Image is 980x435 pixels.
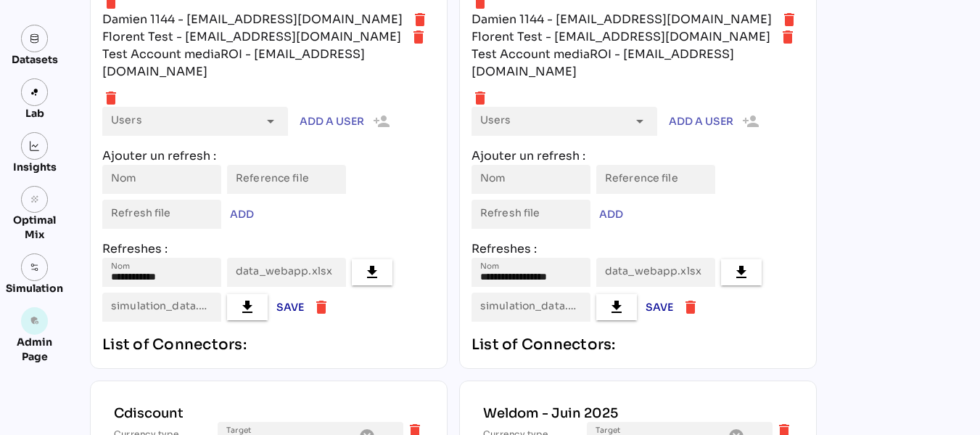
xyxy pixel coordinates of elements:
div: Test Account mediaROI - [EMAIL_ADDRESS][DOMAIN_NAME] [472,46,804,81]
i: delete [410,28,427,46]
i: person_add [364,113,390,130]
input: Nom [480,258,582,287]
button: Save [643,296,676,319]
button: Add a user [666,107,762,136]
i: admin_panel_settings [30,316,40,326]
div: Lab [19,106,51,121]
div: Refreshes : [102,240,435,258]
div: Damien 1144 - [EMAIL_ADDRESS][DOMAIN_NAME] [102,11,403,28]
div: Damien 1144 - [EMAIL_ADDRESS][DOMAIN_NAME] [472,11,772,28]
i: person_add [733,113,759,130]
button: ADD [227,203,257,226]
div: Florent Test - [EMAIL_ADDRESS][DOMAIN_NAME] [472,28,770,46]
div: Datasets [12,52,58,67]
div: Weldom - Juin 2025 [483,404,793,422]
button: ADD [596,203,626,226]
div: Ajouter un refresh : [102,147,435,165]
span: ADD [599,206,623,223]
i: arrow_drop_down [262,113,279,130]
input: Nom [111,258,213,287]
img: lab.svg [30,87,40,97]
i: file_download [733,264,750,281]
div: Admin Page [6,335,63,364]
div: List of Connectors: [472,333,804,357]
input: Nom [480,165,582,194]
i: arrow_drop_down [631,113,648,130]
i: delete [313,298,330,316]
i: delete [781,11,798,28]
input: Nom [111,165,213,194]
i: delete [682,298,699,316]
span: Add a user [300,113,364,130]
span: Add a user [669,113,733,130]
div: Test Account mediaROI - [EMAIL_ADDRESS][DOMAIN_NAME] [102,46,435,81]
i: delete [411,11,429,28]
span: ADD [230,206,254,223]
i: delete [779,28,796,46]
div: Ajouter un refresh : [472,147,804,165]
i: file_download [363,264,381,281]
i: file_download [608,298,625,316]
img: graph.svg [30,141,40,151]
div: Cdiscount [114,404,424,422]
img: data.svg [30,33,40,44]
span: Save [646,298,673,316]
div: Simulation [6,281,63,296]
i: delete [472,89,489,107]
i: file_download [239,298,256,316]
img: settings.svg [30,262,40,272]
span: Save [276,298,304,316]
div: Optimal Mix [6,213,63,242]
div: Insights [13,160,57,174]
i: grain [30,195,40,205]
button: Add a user [297,107,393,136]
i: delete [102,89,120,107]
div: Florent Test - [EMAIL_ADDRESS][DOMAIN_NAME] [102,28,401,46]
button: Save [273,296,307,319]
div: Refreshes : [472,240,804,258]
div: List of Connectors: [102,333,435,357]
